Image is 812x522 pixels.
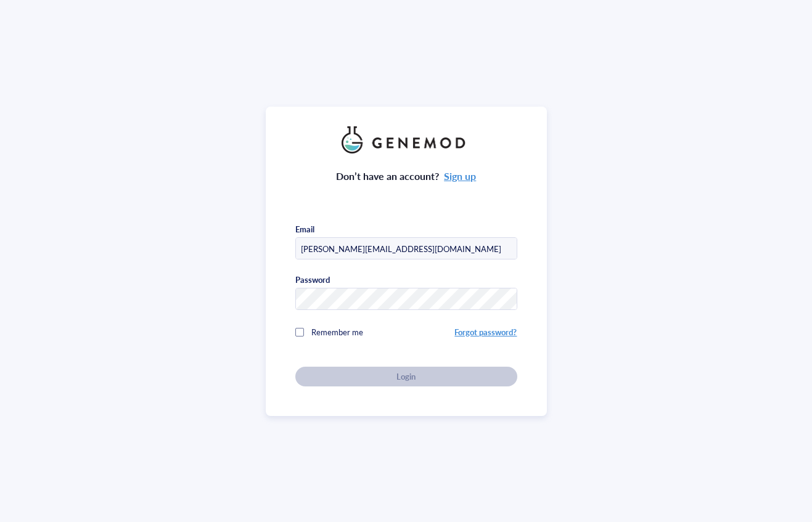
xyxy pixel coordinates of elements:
img: genemod_logo_light-BcqUzbGq.png [342,126,471,153]
div: Don’t have an account? [336,168,477,184]
div: Password [295,274,330,285]
span: Remember me [311,326,363,338]
div: Email [295,224,314,235]
a: Sign up [444,169,476,183]
a: Forgot password? [454,326,517,338]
